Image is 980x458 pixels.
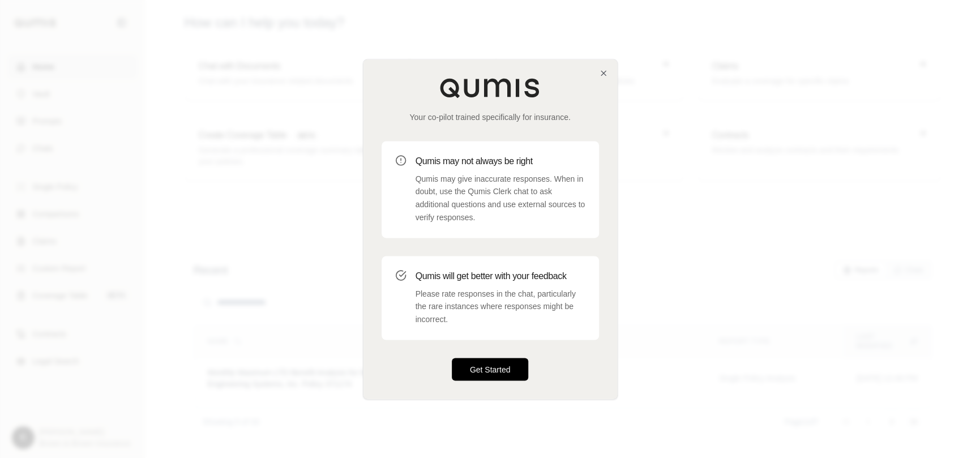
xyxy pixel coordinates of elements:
button: Get Started [452,358,529,380]
p: Please rate responses in the chat, particularly the rare instances where responses might be incor... [416,288,585,326]
img: Qumis Logo [439,78,541,98]
h3: Qumis may not always be right [416,155,585,168]
p: Qumis may give inaccurate responses. When in doubt, use the Qumis Clerk chat to ask additional qu... [416,173,585,224]
p: Your co-pilot trained specifically for insurance. [382,112,599,123]
h3: Qumis will get better with your feedback [416,269,585,283]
